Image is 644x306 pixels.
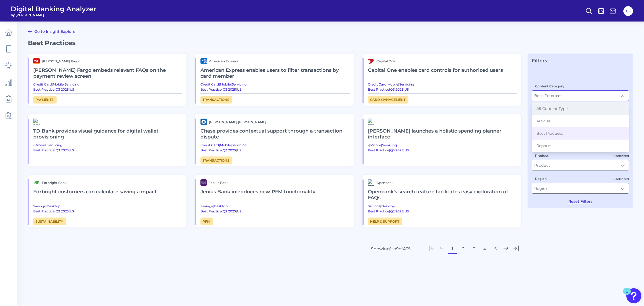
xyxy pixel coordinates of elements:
span: | [46,143,47,147]
a: brand logo[PERSON_NAME] [PERSON_NAME] [200,119,349,125]
span: | [403,209,404,213]
a: Savings [33,204,46,208]
span: Card management [368,96,408,104]
span: | [35,143,36,147]
span: Digital Banking Analyzer [11,5,96,13]
button: 5 [491,245,500,253]
label: Product [535,154,548,158]
button: 3 [470,245,478,253]
a: Desktop [214,204,228,208]
h2: [PERSON_NAME] launches a holistic spending planner interface [368,125,517,143]
a: Servicing [382,143,397,147]
img: brand logo [33,119,40,125]
a: US [70,148,74,152]
h2: Openbank’s search feature facilitates easy exploration of FAQs [368,186,517,204]
span: | [69,148,70,152]
a: US [237,209,241,213]
a: Credit Card [200,82,219,86]
h2: American Express enables users to filter transactions by card member [200,64,349,82]
div: 1 [626,291,628,298]
a: Transactions [200,156,232,164]
a: Servicing [399,82,414,86]
button: 4 [480,245,489,253]
button: Open Resource Center, 1 new notification [626,288,641,303]
a: Credit Card [368,82,386,86]
span: Filters [532,58,547,64]
span: Capital One [376,59,395,63]
h2: Capital One enables card controls for authorized users [368,64,517,77]
span: | [381,143,382,147]
a: Transactions [200,96,232,104]
a: US [70,87,74,91]
a: Best Practice [200,209,222,213]
a: Q3 2025 [223,148,236,152]
span: Sustainability [33,218,66,225]
span: | [222,148,223,152]
a: Best Practice [368,209,389,213]
span: Openbank [376,181,393,185]
span: | [403,87,404,91]
img: brand logo [368,58,374,64]
a: Q3 2025 [56,148,69,152]
a: Mobile [220,143,231,147]
a: Best Practice [200,87,222,91]
div: Showing 1 to 9 of 435 [371,246,411,251]
img: brand logo [200,58,207,64]
span: | [236,148,237,152]
span: | [222,209,223,213]
a: brand logoOpenbank [368,179,517,186]
input: Region [532,183,629,193]
a: brand logoJenius Bank [200,179,349,186]
span: Reports [536,143,551,148]
a: Help & Support [368,218,402,225]
img: brand logo [368,179,374,186]
a: Servicing [232,82,247,86]
a: Desktop [47,204,60,208]
button: 2 [459,245,467,253]
h2: [PERSON_NAME] Fargo embeds relevant FAQs on the payment review screen [33,64,182,82]
span: | [236,209,237,213]
span: | [380,204,381,208]
span: | [231,143,232,147]
a: Mobile [220,82,231,86]
span: by [PERSON_NAME] [11,13,96,17]
label: Region [535,177,547,181]
span: | [54,148,56,152]
span: | [52,82,53,86]
a: Best Practice [200,148,222,152]
a: Mobile [53,82,64,86]
span: - [368,143,369,147]
span: | [69,209,70,213]
a: US [404,148,409,152]
span: Forbright Bank [42,181,67,185]
a: Q3 2025 [223,87,236,91]
a: US [404,87,409,91]
span: - [33,143,35,147]
a: Servicing [47,143,62,147]
span: PFM [200,218,213,225]
a: Best Practice [33,87,54,91]
span: | [236,87,237,91]
a: Desktop [381,204,395,208]
a: US [237,87,241,91]
h2: TD Bank provides visual guidance for digital wallet provisioning [33,125,182,143]
h2: Chase provides contextual support through a transaction dispute [200,125,349,143]
span: All Content Types [536,106,569,111]
a: Mobile [387,82,398,86]
a: brand logoCapital One [368,58,517,64]
span: | [389,209,390,213]
span: Best Practices [28,39,76,47]
a: Servicing [65,82,79,86]
a: Servicing [232,143,247,147]
img: brand logo [368,119,374,125]
span: | [69,87,70,91]
h2: Forbright customers can calculate savings impact [33,186,182,198]
button: CF [623,6,633,16]
a: Mobile [370,143,381,147]
a: Best Practice [33,148,54,152]
input: Product [532,160,629,170]
button: Reset Filters [568,199,592,204]
span: | [213,204,214,208]
a: Best Practice [368,148,389,152]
